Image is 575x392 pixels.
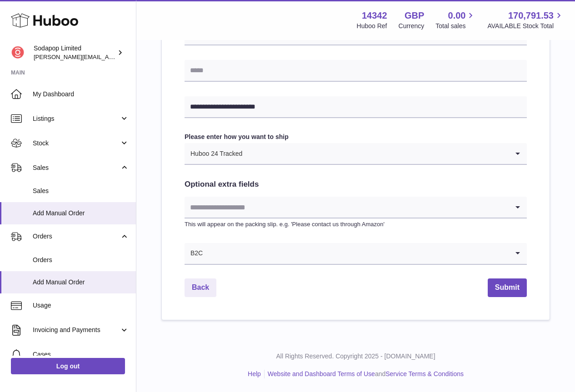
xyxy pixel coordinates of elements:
span: Add Manual Order [33,278,129,287]
span: Stock [33,139,120,148]
div: Huboo Ref [357,22,387,30]
button: Submit [488,278,527,297]
input: Search for option [185,197,509,218]
a: Log out [11,358,125,374]
span: Add Manual Order [33,209,129,218]
input: Search for option [243,143,509,164]
span: Cases [33,350,129,359]
span: Usage [33,301,129,310]
h2: Optional extra fields [185,179,527,190]
img: david@sodapop-audio.co.uk [11,46,25,60]
span: AVAILABLE Stock Total [487,22,564,30]
div: Sodapop Limited [34,44,115,61]
strong: GBP [405,10,424,22]
span: My Dashboard [33,90,129,99]
div: Search for option [185,197,527,218]
a: Help [248,370,261,377]
p: All Rights Reserved. Copyright 2025 - [DOMAIN_NAME] [144,352,568,361]
span: Total sales [435,22,476,30]
label: Please enter how you want to ship [185,133,527,141]
input: Search for option [203,243,509,264]
span: Listings [33,114,120,123]
span: Sales [33,187,129,195]
span: Huboo 24 Tracked [185,143,243,164]
a: Website and Dashboard Terms of Use [268,370,375,377]
a: 170,791.53 AVAILABLE Stock Total [487,10,564,30]
span: 0.00 [448,10,466,22]
p: This will appear on the packing slip. e.g. 'Please contact us through Amazon' [185,220,527,228]
div: Search for option [185,243,527,265]
a: 0.00 Total sales [435,10,476,30]
span: [PERSON_NAME][EMAIL_ADDRESS][DOMAIN_NAME] [34,53,182,60]
span: Orders [33,256,129,264]
span: 170,791.53 [508,10,554,22]
a: Service Terms & Conditions [385,370,464,377]
li: and [265,370,464,378]
div: Search for option [185,143,527,165]
a: Back [185,278,216,297]
span: Orders [33,232,120,241]
span: B2C [185,243,203,264]
span: Sales [33,164,120,172]
span: Invoicing and Payments [33,326,120,334]
strong: 14342 [362,10,387,22]
div: Currency [399,22,425,30]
